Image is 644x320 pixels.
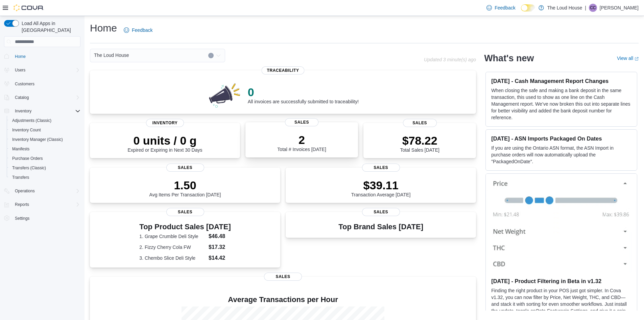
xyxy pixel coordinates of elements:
[166,208,204,216] span: Sales
[146,119,184,127] span: Inventory
[14,4,44,11] img: Cova
[7,116,83,125] button: Adjustments (Classic)
[9,154,80,163] span: Purchase Orders
[15,67,25,73] span: Users
[362,164,400,172] span: Sales
[15,202,29,207] span: Reports
[15,95,29,100] span: Catalog
[15,188,35,194] span: Operations
[12,214,32,222] a: Settings
[12,165,46,171] span: Transfers (Classic)
[12,187,80,195] span: Operations
[15,81,34,87] span: Customers
[484,1,518,15] a: Feedback
[121,23,155,37] a: Feedback
[403,119,437,127] span: Sales
[277,133,326,147] p: 2
[12,66,28,74] button: Users
[7,135,83,144] button: Inventory Manager (Classic)
[491,87,631,121] p: When closing the safe and making a bank deposit in the same transaction, this used to show as one...
[590,4,596,12] span: CC
[285,118,319,126] span: Sales
[90,21,117,35] h1: Home
[128,134,202,147] p: 0 units / 0 g
[9,126,44,134] a: Inventory Count
[262,66,305,74] span: Traceability
[589,4,597,12] div: Cassi Coleman
[9,173,80,182] span: Transfers
[12,66,80,74] span: Users
[12,214,80,222] span: Settings
[424,57,476,62] p: Updated 3 minute(s) ago
[521,4,535,12] input: Dark Mode
[209,254,231,262] dd: $14.42
[149,178,221,197] div: Avg Items Per Transaction [DATE]
[635,57,639,61] svg: External link
[12,93,31,102] button: Catalog
[12,187,38,195] button: Operations
[12,80,37,88] a: Customers
[139,244,206,251] dt: 2. Fizzy Cherry Cola FW
[1,79,83,89] button: Customers
[491,78,631,84] h3: [DATE] - Cash Management Report Changes
[400,134,439,147] p: $78.22
[208,53,214,58] button: Clear input
[12,52,28,61] a: Home
[1,65,83,75] button: Users
[19,20,80,34] span: Load All Apps in [GEOGRAPHIC_DATA]
[495,4,515,11] span: Feedback
[7,125,83,135] button: Inventory Count
[12,175,29,180] span: Transfers
[9,116,54,125] a: Adjustments (Classic)
[338,223,423,231] h3: Top Brand Sales [DATE]
[209,243,231,251] dd: $17.32
[209,232,231,240] dd: $46.48
[166,164,204,172] span: Sales
[600,4,639,12] p: [PERSON_NAME]
[585,4,586,12] p: |
[7,163,83,173] button: Transfers (Classic)
[1,186,83,196] button: Operations
[12,137,63,142] span: Inventory Manager (Classic)
[9,145,80,153] span: Manifests
[9,173,32,182] a: Transfers
[9,135,80,144] span: Inventory Manager (Classic)
[12,107,80,115] span: Inventory
[491,145,631,165] p: If you are using the Ontario ASN format, the ASN Import in purchase orders will now automatically...
[12,146,29,152] span: Manifests
[248,85,359,104] div: All invoices are successfully submitted to traceability!
[216,53,221,58] button: Open list of options
[12,127,41,133] span: Inventory Count
[9,164,49,172] a: Transfers (Classic)
[491,135,631,142] h3: [DATE] - ASN Imports Packaged On Dates
[15,54,26,59] span: Home
[484,53,534,64] h2: What's new
[1,200,83,209] button: Reports
[248,85,359,99] p: 0
[9,154,46,163] a: Purchase Orders
[1,213,83,223] button: Settings
[139,223,231,231] h3: Top Product Sales [DATE]
[9,116,80,125] span: Adjustments (Classic)
[7,144,83,154] button: Manifests
[1,51,83,61] button: Home
[9,126,80,134] span: Inventory Count
[149,178,221,192] p: 1.50
[4,48,80,241] nav: Complex example
[277,133,326,152] div: Total # Invoices [DATE]
[7,173,83,182] button: Transfers
[400,134,439,153] div: Total Sales [DATE]
[15,108,31,114] span: Inventory
[9,164,80,172] span: Transfers (Classic)
[9,135,66,144] a: Inventory Manager (Classic)
[12,118,51,123] span: Adjustments (Classic)
[7,154,83,163] button: Purchase Orders
[491,278,631,284] h3: [DATE] - Product Filtering in Beta in v1.32
[207,81,242,108] img: 0
[617,56,639,61] a: View allExternal link
[12,52,80,60] span: Home
[139,255,206,261] dt: 3. Chembo Slice Deli Style
[139,233,206,240] dt: 1. Grape Crumble Deli Style
[351,178,411,197] div: Transaction Average [DATE]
